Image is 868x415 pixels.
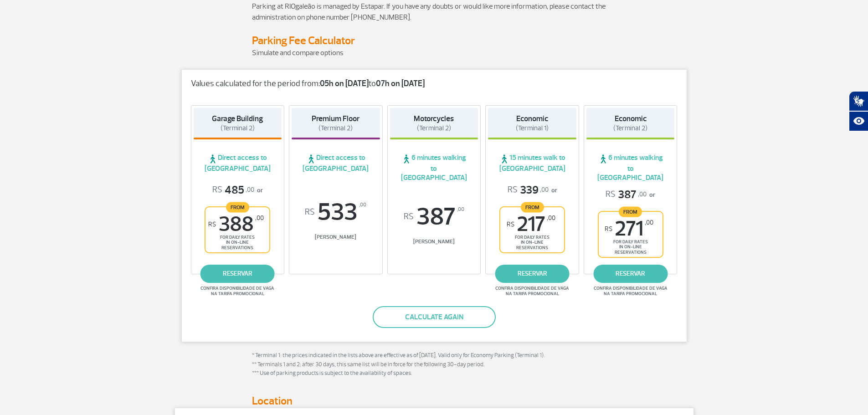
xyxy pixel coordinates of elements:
[516,114,548,123] strong: Economic
[208,220,216,228] sup: R$
[619,206,642,217] span: From
[390,153,478,182] span: 6 minutes walking to [GEOGRAPHIC_DATA]
[390,238,478,245] span: [PERSON_NAME]
[212,183,254,197] span: 485
[252,47,616,58] p: Simulate and compare options
[212,114,263,123] strong: Garage Building
[404,212,414,222] sup: R$
[494,286,570,297] span: Confira disponibilidade de vaga na tarifa promocional
[292,234,380,241] span: [PERSON_NAME]
[208,214,264,235] span: 388
[605,225,612,233] sup: R$
[508,183,549,197] span: 339
[606,188,647,202] span: 387
[305,207,315,217] sup: R$
[849,91,868,131] div: Plugin de acessibilidade da Hand Talk.
[417,124,451,133] span: (Terminal 2)
[194,153,282,173] span: Direct access to [GEOGRAPHIC_DATA]
[200,265,275,283] a: reservar
[516,124,549,133] span: (Terminal 1)
[255,214,264,222] sup: ,00
[606,188,655,202] p: or
[376,78,425,89] strong: 07h on [DATE]
[221,124,255,133] span: (Terminal 2)
[318,124,353,133] span: (Terminal 2)
[252,351,616,387] p: * Terminal 1: the prices indicated in the lists above are effective as of [DATE]. Valid only for ...
[199,286,276,297] span: Confira disponibilidade de vaga na tarifa promocional
[601,239,660,255] span: for daily rates in on-line reservations
[503,235,562,250] span: for daily rates in on-line reservations
[521,202,544,212] span: From
[488,153,576,173] span: 15 minutes walk to [GEOGRAPHIC_DATA]
[390,205,478,229] span: 387
[252,394,616,408] h4: Location
[592,286,669,297] span: Confira disponibilidade de vaga na tarifa promocional
[292,200,380,225] span: 533
[312,114,360,123] strong: Premium Floor
[414,114,454,123] strong: Motorcycles
[507,220,514,228] sup: R$
[212,183,263,197] p: or
[208,235,267,250] span: for daily rates in on-line reservations
[615,114,647,123] strong: Economic
[252,34,616,47] h4: Parking Fee Calculator
[849,111,868,131] button: Abrir recursos assistivos.
[605,219,653,239] span: 271
[373,306,496,328] button: Calculate again
[252,1,616,23] p: Parking at RIOgaleão is managed by Estapar. If you have any doubts or would like more information...
[320,78,369,89] strong: 05h on [DATE]
[457,205,464,215] sup: ,00
[645,219,653,226] sup: ,00
[849,91,868,111] button: Abrir tradutor de língua de sinais.
[226,202,249,212] span: From
[547,214,555,222] sup: ,00
[507,214,555,235] span: 217
[191,79,678,89] p: Values calculated for the period from: to
[586,153,675,182] span: 6 minutes walking to [GEOGRAPHIC_DATA]
[508,183,557,197] p: or
[593,265,668,283] a: reservar
[359,200,366,210] sup: ,00
[292,153,380,173] span: Direct access to [GEOGRAPHIC_DATA]
[613,124,647,133] span: (Terminal 2)
[495,265,570,283] a: reservar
